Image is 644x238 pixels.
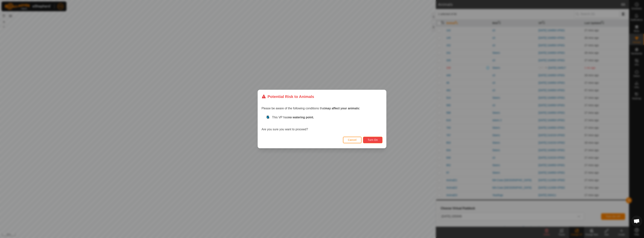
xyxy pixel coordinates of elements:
[262,107,360,110] span: Please be aware of the following conditions that
[631,216,642,227] div: Open chat
[363,137,382,143] button: Turn On
[325,107,360,110] strong: may affect your animals:
[343,137,362,143] button: Cancel
[262,115,382,132] div: Are you sure you want to proceed?
[348,138,357,141] span: Cancel
[288,116,314,119] strong: no watering point.
[368,138,378,141] span: Turn On
[262,94,314,99] div: Potential Risk to Animals
[272,116,314,119] span: This VP has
